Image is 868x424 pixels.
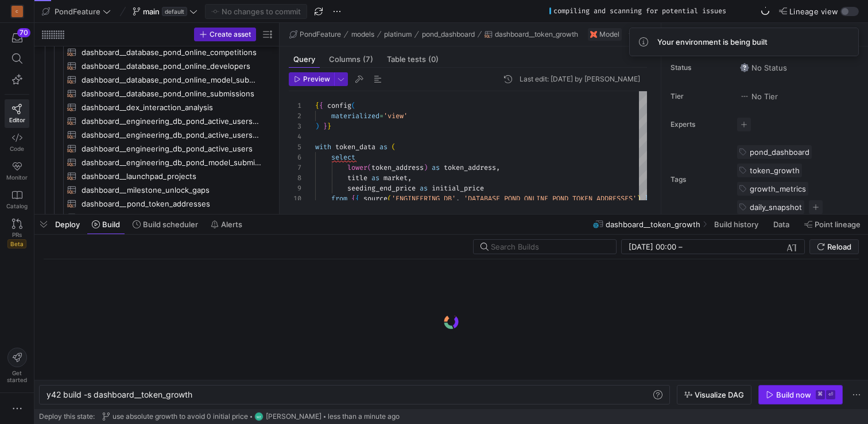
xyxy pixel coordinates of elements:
[315,122,319,131] span: )
[39,4,114,19] button: PondFeature
[5,185,29,214] a: Catalog
[99,409,402,424] button: use absolute growth to avoid 0 initial priceWZ[PERSON_NAME]less than a minute ago
[424,163,428,172] span: )
[46,390,192,399] span: y42 build -s dashboard__token_growth
[637,194,641,203] span: )
[39,73,274,87] div: Press SPACE to select this row.
[714,220,758,229] span: Build history
[289,152,301,162] div: 6
[408,173,412,182] span: ,
[82,129,261,142] span: dashboard__engineering_db_pond_active_users_monthly​​​​​​​​​​
[39,142,274,155] a: dashboard__engineering_db_pond_active_users​​​​​​​​​​
[420,184,428,193] span: as
[363,194,387,203] span: source
[776,390,811,399] div: Build now
[7,239,26,248] span: Beta
[327,101,351,110] span: config
[5,99,29,128] a: Editor
[319,101,323,110] span: {
[381,28,414,41] button: platinum
[39,128,274,142] a: dashboard__engineering_db_pond_active_users_monthly​​​​​​​​​​
[740,63,749,72] img: No status
[39,59,274,73] div: Press SPACE to select this row.
[367,163,371,172] span: (
[629,242,676,251] input: Start datetime
[39,155,274,169] div: Press SPACE to select this row.
[289,162,301,173] div: 7
[82,101,261,114] span: dashboard__dex_interaction_analysis​​​​​​​​​​
[300,30,341,38] span: PondFeature
[443,313,460,330] img: logo.gif
[387,56,439,63] span: Table tests
[293,56,315,63] span: Query
[82,87,261,100] span: dashboard__database_pond_online_submissions​​​​​​​​​​
[39,413,95,421] span: Deploy this state:
[392,142,396,151] span: (
[347,163,367,172] span: lower
[39,211,274,224] div: Press SPACE to select this row.
[383,173,408,182] span: market
[82,46,261,59] span: dashboard__database_pond_online_competitions​​​​​​​​​​
[331,194,347,203] span: from
[5,343,29,388] button: Getstarted
[39,197,274,211] div: Press SPACE to select this row.
[39,87,274,100] a: dashboard__database_pond_online_submissions​​​​​​​​​​
[82,211,261,224] span: dashboard__presale_analysis​​​​​​​​​​
[432,163,440,172] span: as
[5,128,29,157] a: Code
[39,87,274,100] div: Press SPACE to select this row.
[289,142,301,152] div: 5
[657,37,768,46] span: Your environment is being built
[351,30,374,38] span: models
[371,163,424,172] span: token_address
[456,194,460,203] span: ,
[695,390,744,399] span: Visualize DAG
[750,166,800,175] span: token_growth
[143,7,160,16] span: main
[39,197,274,211] a: dashboard__pond_token_addresses​​​​​​​​​​
[39,114,274,128] a: dashboard__engineering_db_pond_active_users_daily​​​​​​​​​​
[82,60,261,73] span: dashboard__database_pond_online_developers​​​​​​​​​​
[482,28,581,41] button: dashboard__token_growth
[327,122,331,131] span: }
[491,242,607,251] input: Search Builds
[496,163,500,172] span: ,
[5,157,29,185] a: Monitor
[87,215,125,234] button: Build
[113,413,248,421] span: use absolute growth to avoid 0 initial price
[5,214,29,253] a: PRsBeta
[315,101,319,110] span: {
[39,100,274,114] a: dashboard__dex_interaction_analysis​​​​​​​​​​
[671,64,728,72] span: Status
[39,155,274,169] a: dashboard__engineering_db_pond_model_submitter_rate​​​​​​​​​​
[55,7,100,16] span: PondFeature
[422,30,475,38] span: pond_dashboard
[39,45,274,59] a: dashboard__database_pond_online_competitions​​​​​​​​​​
[82,156,261,169] span: dashboard__engineering_db_pond_model_submitter_rate​​​​​​​​​​
[289,173,301,183] div: 8
[773,220,789,229] span: Data
[392,194,456,203] span: 'ENGINEERING_DB'
[671,120,728,129] span: Experts
[102,220,120,229] span: Build
[799,215,866,234] button: Point lineage
[6,203,28,209] span: Catalog
[606,220,700,229] span: dashboard__token_growth
[685,242,760,251] input: End datetime
[495,30,578,38] span: dashboard__token_growth
[328,413,400,421] span: less than a minute ago
[289,72,334,86] button: Preview
[5,2,29,21] a: C
[210,30,251,38] span: Create asset
[39,183,274,197] a: dashboard__milestone_unlock_gaps​​​​​​​​​​
[289,193,301,204] div: 10
[39,169,274,183] div: Press SPACE to select this row.
[254,412,263,421] div: WZ
[289,111,301,121] div: 2
[82,73,261,87] span: dashboard__database_pond_online_model_submissions​​​​​​​​​​
[289,100,301,111] div: 1
[323,122,327,131] span: }
[331,153,355,162] span: select
[671,176,728,184] span: Tags
[289,183,301,193] div: 9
